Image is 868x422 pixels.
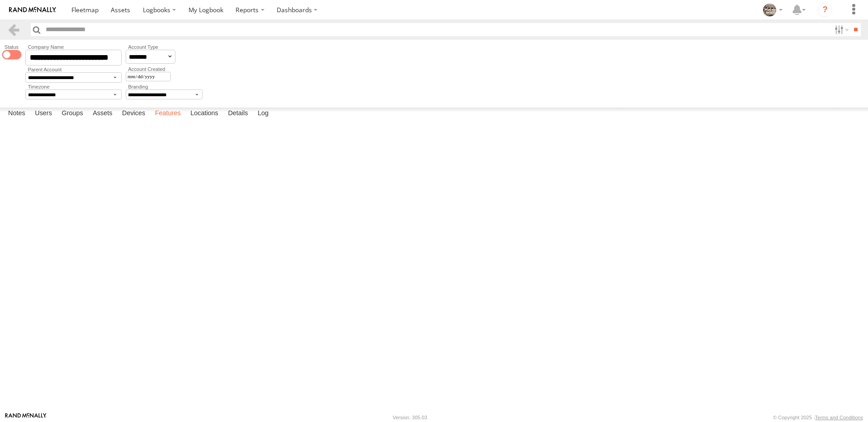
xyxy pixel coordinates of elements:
[4,108,30,120] label: Notes
[818,3,832,17] i: ?
[253,108,273,120] label: Log
[9,7,56,13] img: rand-logo.svg
[815,415,863,420] a: Terms and Conditions
[186,108,223,120] label: Locations
[25,67,122,72] label: Parent Account
[773,415,863,420] div: © Copyright 2025 -
[25,44,122,50] label: Company Name
[30,108,57,120] label: Users
[151,108,185,120] label: Features
[759,3,786,17] div: Vlad h
[5,413,47,422] a: Visit our Website
[57,108,87,120] label: Groups
[831,23,850,36] label: Search Filter Options
[7,23,20,36] a: Back to previous Page
[2,44,21,50] label: Status
[126,66,171,72] label: Account Created
[2,50,21,60] span: Enable/Disable Status
[393,415,427,420] div: Version: 305.03
[88,108,117,120] label: Assets
[223,108,252,120] label: Details
[118,108,150,120] label: Devices
[126,84,203,89] label: Branding
[25,84,122,89] label: Timezone
[126,44,175,50] label: Account Type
